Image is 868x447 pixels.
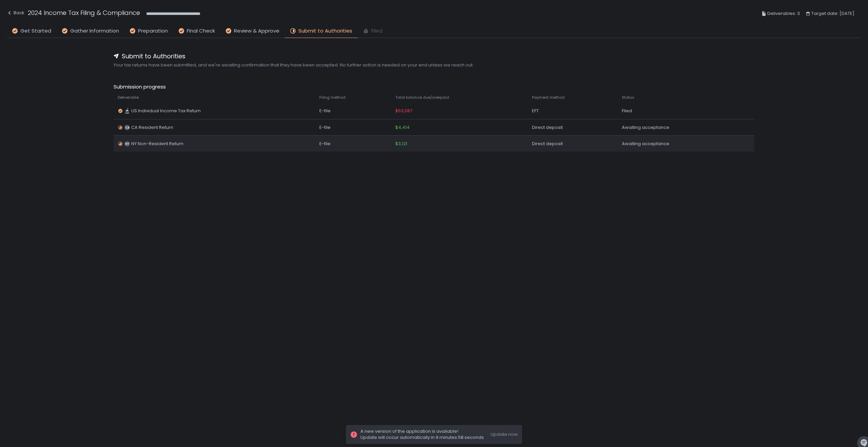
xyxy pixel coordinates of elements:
[114,62,754,68] span: Your tax returns have been submitted, and we're awaiting confirmation that they have been accepte...
[395,141,407,147] span: $3,121
[319,141,387,147] div: E-file
[122,52,185,61] span: Submit to Authorities
[125,142,129,146] text: NY
[767,9,800,18] span: Deliverables: 3
[20,27,51,35] span: Get Started
[7,9,24,17] div: Back
[622,141,737,147] div: Awaiting acceptance
[395,124,410,131] span: $4,414
[622,124,737,131] div: Awaiting acceptance
[319,124,387,131] div: E-file
[319,95,346,100] span: Filing method
[319,108,387,114] div: E-file
[234,27,279,35] span: Review & Approve
[7,8,24,19] button: Back
[532,95,565,100] span: Payment method
[131,124,173,131] span: CA Resident Return
[28,8,140,17] h1: 2024 Income Tax Filing & Compliance
[70,27,119,35] span: Gather Information
[360,428,484,441] span: A new version of the application is available! Update will occur automatically in 9 minutes 58 se...
[125,125,130,130] text: CA
[395,95,449,100] span: Total balance due/overpaid
[131,141,183,147] span: NY Non-Resident Return
[114,83,754,91] span: Submission progress
[622,95,634,100] span: Status
[622,108,737,114] div: Filed
[491,431,518,438] button: Update now
[532,108,539,114] span: EFT
[187,27,215,35] span: Final Check
[371,27,382,35] span: Filed
[811,9,854,18] span: Target date: [DATE]
[138,27,168,35] span: Preparation
[532,141,563,147] span: Direct deposit
[118,95,139,100] span: Deliverable
[131,108,201,114] span: US Individual Income Tax Return
[532,124,563,131] span: Direct deposit
[395,108,412,114] span: $63,087
[298,27,352,35] span: Submit to Authorities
